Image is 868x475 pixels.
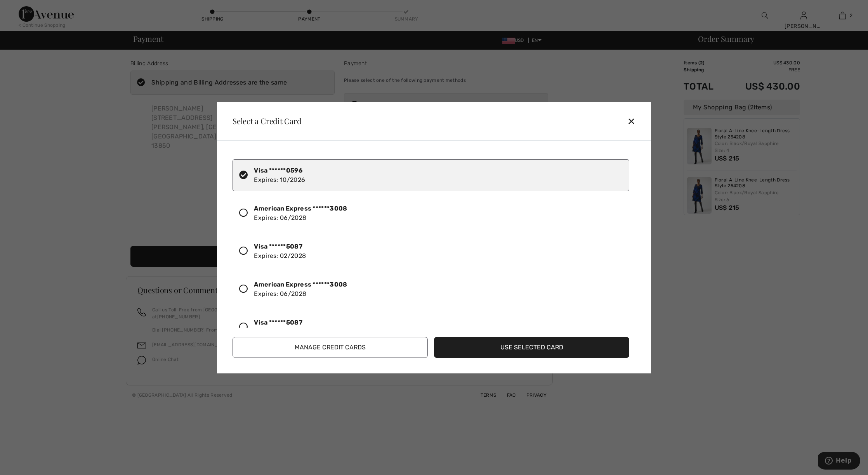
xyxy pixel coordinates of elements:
[627,113,642,129] div: ✕
[226,117,302,125] div: Select a Credit Card
[434,337,629,358] button: Use Selected Card
[254,318,306,337] div: Expires: 02/2028
[254,280,347,299] div: Expires: 06/2028
[18,5,34,12] span: Help
[254,204,347,223] div: Expires: 06/2028
[233,337,428,358] button: Manage Credit Cards
[254,242,306,261] div: Expires: 02/2028
[254,166,305,185] div: Expires: 10/2026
